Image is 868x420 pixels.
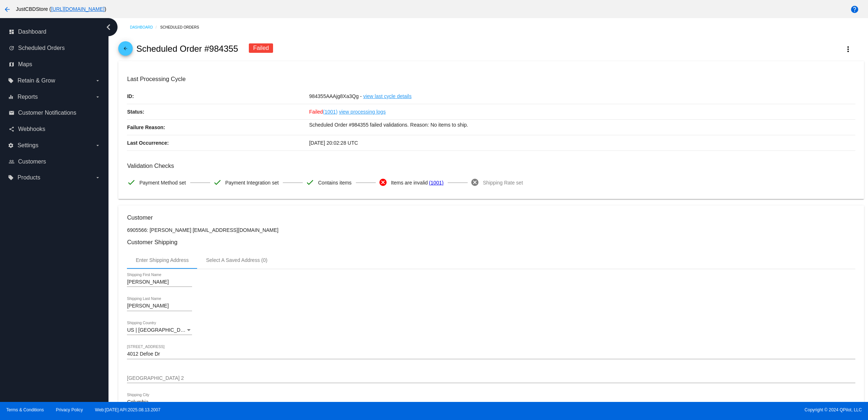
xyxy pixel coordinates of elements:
[95,78,101,84] i: arrow_drop_down
[249,43,273,53] div: Failed
[9,110,14,116] i: email
[323,104,337,119] a: (1001)
[136,44,238,54] h2: Scheduled Order #984355
[95,407,161,412] a: Web:[DATE] API:2025.08.13.2007
[121,46,130,55] mat-icon: arrow_back
[95,175,101,181] i: arrow_drop_down
[429,175,443,190] a: (1001)
[130,22,160,33] a: Dashboard
[51,6,105,12] a: [URL][DOMAIN_NAME]
[127,399,192,405] input: Shipping City
[56,407,83,412] a: Privacy Policy
[9,107,101,119] a: email Customer Notifications
[9,156,101,167] a: people_outline Customers
[213,178,222,187] mat-icon: check
[9,26,101,38] a: dashboard Dashboard
[18,158,46,165] span: Customers
[8,175,14,181] i: local_offer
[9,59,101,70] a: map Maps
[127,135,309,150] p: Last Occurrence:
[850,5,859,14] mat-icon: help
[309,109,338,115] span: Failed
[95,143,101,148] i: arrow_drop_down
[127,239,855,246] h3: Customer Shipping
[127,76,855,82] h3: Last Processing Cycle
[127,227,855,233] p: 6905566: [PERSON_NAME] [EMAIL_ADDRESS][DOMAIN_NAME]
[17,94,38,100] span: Reports
[127,104,309,119] p: Status:
[471,178,479,187] mat-icon: cancel
[18,61,32,68] span: Maps
[127,214,855,221] h3: Customer
[95,94,101,100] i: arrow_drop_down
[127,351,855,357] input: Shipping Street 1
[127,89,309,104] p: ID:
[339,104,386,119] a: view processing logs
[18,110,76,116] span: Customer Notifications
[17,142,38,149] span: Settings
[103,21,114,33] i: chevron_left
[127,178,136,187] mat-icon: check
[127,376,855,381] input: Shipping Street 2
[483,175,523,190] span: Shipping Rate set
[127,327,192,333] mat-select: Shipping Country
[9,126,14,132] i: share
[127,120,309,135] p: Failure Reason:
[127,327,191,333] span: US | [GEOGRAPHIC_DATA]
[127,303,192,309] input: Shipping Last Name
[363,89,412,104] a: view last cycle details
[9,42,101,54] a: update Scheduled Orders
[3,5,12,14] mat-icon: arrow_back
[309,120,855,130] p: Scheduled Order #984355 failed validations. Reason: No items to ship.
[18,126,45,132] span: Webhooks
[9,29,14,35] i: dashboard
[18,45,65,51] span: Scheduled Orders
[160,22,205,33] a: Scheduled Orders
[136,257,188,263] div: Enter Shipping Address
[379,178,387,187] mat-icon: cancel
[844,45,852,54] mat-icon: more_vert
[206,257,268,263] div: Select A Saved Address (0)
[17,77,55,84] span: Retain & Grow
[391,175,428,190] span: Items are invalid
[9,159,14,165] i: people_outline
[18,29,46,35] span: Dashboard
[309,93,362,99] span: 984355AAAjg8Xa3Qg -
[306,178,314,187] mat-icon: check
[9,123,101,135] a: share Webhooks
[8,143,14,148] i: settings
[9,45,14,51] i: update
[318,175,352,190] span: Contains items
[440,407,862,412] span: Copyright © 2024 QPilot, LLC
[127,279,192,285] input: Shipping First Name
[309,140,358,146] span: [DATE] 20:02:28 UTC
[225,175,279,190] span: Payment Integration set
[139,175,186,190] span: Payment Method set
[8,78,14,84] i: local_offer
[9,61,14,67] i: map
[17,174,40,181] span: Products
[127,162,855,169] h3: Validation Checks
[8,94,14,100] i: equalizer
[16,6,106,12] span: JustCBDStore ( )
[6,407,44,412] a: Terms & Conditions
